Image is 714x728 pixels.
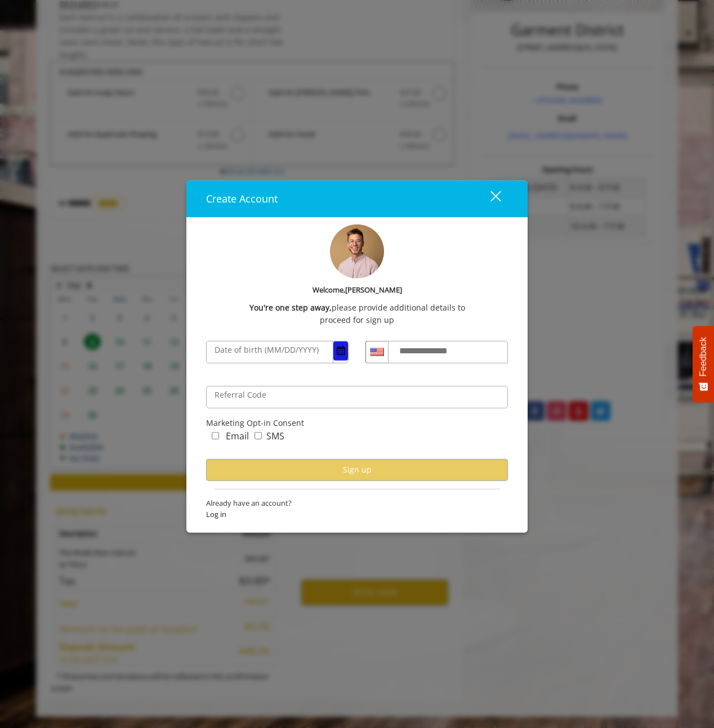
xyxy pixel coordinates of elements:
[206,509,508,520] span: Log in
[206,497,508,509] span: Already have an account?
[698,337,708,376] span: Feedback
[206,314,508,326] div: proceed for sign up
[226,429,249,444] label: Email
[313,284,402,296] b: Welcome,[PERSON_NAME]
[249,302,332,314] b: You're one step away,
[330,224,384,278] img: profile-pic
[209,388,272,401] label: Referral Code
[206,459,508,480] button: Sign up
[206,192,278,205] span: Create Account
[266,429,284,444] label: SMS
[478,190,500,207] div: close dialog
[333,341,348,361] button: Open Calendar
[206,385,508,408] input: ReferralCode
[206,340,349,363] input: DateOfBirth
[255,432,262,439] input: marketing_sms_concern
[209,343,324,356] label: Date of birth (MM/DD/YYYY)
[206,302,508,314] div: please provide additional details to
[212,432,219,439] input: marketing_email_concern
[470,187,508,210] button: close dialog
[693,326,714,402] button: Feedback - Show survey
[206,416,508,429] div: Marketing Opt-in Consent
[365,340,388,363] div: Country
